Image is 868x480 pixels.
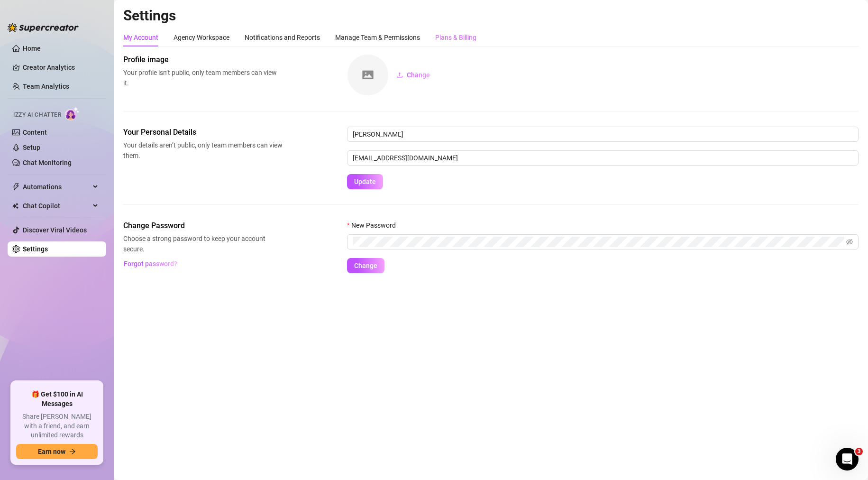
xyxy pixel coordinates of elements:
[855,448,863,455] span: 3
[347,55,388,95] img: square-placeholder.png
[16,412,98,440] span: Share [PERSON_NAME] with a friend, and earn unlimited rewards
[836,448,859,471] iframe: Intercom live chat
[38,448,65,455] span: Earn now
[389,67,438,83] button: Change
[347,258,384,273] button: Change
[347,174,383,189] button: Update
[347,220,402,231] label: New Password
[23,83,69,90] a: Team Analytics
[8,23,79,32] img: logo-BBDzfeDw.svg
[23,60,99,75] a: Creator Analytics
[23,245,48,253] a: Settings
[23,226,87,234] a: Discover Viral Videos
[123,220,283,231] span: Change Password
[123,127,283,138] span: Your Personal Details
[12,203,18,209] img: Chat Copilot
[16,444,98,459] button: Earn nowarrow-right
[123,32,158,43] div: My Account
[245,32,320,43] div: Notifications and Reports
[123,233,283,254] span: Choose a strong password to keep your account secure.
[12,183,20,191] span: thunderbolt
[23,198,90,213] span: Chat Copilot
[353,237,844,247] input: New Password
[347,127,859,142] input: Enter name
[354,262,377,269] span: Change
[23,159,72,166] a: Chat Monitoring
[23,129,47,136] a: Content
[124,260,177,268] span: Forgot password?
[65,107,80,120] img: AI Chatter
[435,32,476,43] div: Plans & Billing
[335,32,420,43] div: Manage Team & Permissions
[123,140,283,161] span: Your details aren’t public, only team members can view them.
[123,256,177,271] button: Forgot password?
[347,150,859,166] input: Enter new email
[123,54,283,65] span: Profile image
[354,178,376,185] span: Update
[13,111,61,120] span: Izzy AI Chatter
[69,448,76,455] span: arrow-right
[16,390,98,408] span: 🎁 Get $100 in AI Messages
[123,67,283,88] span: Your profile isn’t public, only team members can view it.
[174,32,229,43] div: Agency Workspace
[846,239,853,245] span: eye-invisible
[396,72,403,78] span: upload
[123,7,859,25] h2: Settings
[407,71,430,79] span: Change
[23,179,90,194] span: Automations
[23,144,40,151] a: Setup
[23,45,41,52] a: Home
